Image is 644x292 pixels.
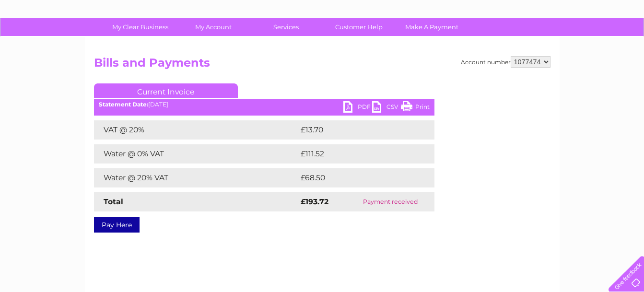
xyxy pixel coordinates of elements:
[94,101,434,108] div: [DATE]
[561,41,574,48] a: Blog
[372,101,401,115] a: CSV
[298,168,415,187] td: £68.50
[392,18,471,36] a: Make A Payment
[612,41,635,48] a: Log out
[174,18,253,36] a: My Account
[298,144,415,164] td: £111.52
[298,120,414,140] td: £13.70
[101,18,180,36] a: My Clear Business
[94,120,298,140] td: VAT @ 20%
[94,56,550,74] h2: Bills and Payments
[99,101,148,108] b: Statement Date:
[343,101,372,115] a: PDF
[94,168,298,187] td: Water @ 20% VAT
[526,41,555,48] a: Telecoms
[461,56,550,68] div: Account number
[319,18,398,36] a: Customer Help
[346,192,434,211] td: Payment received
[401,101,430,115] a: Print
[246,18,326,36] a: Services
[463,5,529,17] a: 0333 014 3131
[499,41,520,48] a: Energy
[94,144,298,164] td: Water @ 0% VAT
[23,25,71,54] img: logo.png
[96,5,549,47] div: Clear Business is a trading name of Verastar Limited (registered in [GEOGRAPHIC_DATA] No. 3667643...
[475,41,493,48] a: Water
[104,197,123,206] strong: Total
[580,41,604,48] a: Contact
[94,217,140,233] a: Pay Here
[301,197,328,206] strong: £193.72
[94,83,238,98] a: Current Invoice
